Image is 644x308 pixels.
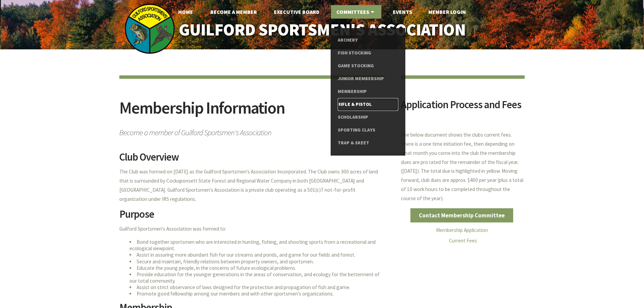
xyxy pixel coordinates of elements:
li: Secure and maintain, friendly relations between property owners, and sportsmen. [129,258,384,265]
h2: Membership Information [119,99,384,125]
a: Scholarship [338,111,398,124]
p: Guilford Sportsmen's Association was formed to: [119,224,384,234]
a: Contact Membership Committee [410,208,514,222]
a: Events [387,5,418,19]
a: Membership [338,85,398,98]
li: Assist in assuring more abundant fish for our streams and ponds, and game for our fields and forest. [129,252,384,258]
li: Provide education for the younger generations in the areas of conservation, and ecology for the b... [129,271,384,284]
a: Member Login [423,5,471,19]
h2: Purpose [119,209,384,224]
a: Guilford Sportsmen's Association [164,16,480,44]
a: Executive Board [268,5,325,19]
li: Assist on strict observance of laws designed for the protection and propagation of fish and game. [129,284,384,290]
a: Archery [338,34,398,47]
a: Rifle & Pistol [338,98,398,111]
a: Current Fees [449,237,477,244]
li: Bond together sportsmen who are interested in hunting, fishing, and shooting sports from a recrea... [129,239,384,252]
a: Home [173,5,198,19]
span: Become a member of Guilford Sportsmen's Association [119,125,384,137]
a: Junior Membership [338,72,398,85]
h2: Club Overview [119,152,384,167]
p: The below document shows the clubs current fees. There is a one time initiation fee, then dependi... [401,131,525,203]
a: Fish Stocking [338,47,398,60]
a: Committees [331,5,381,19]
a: Trap & Skeet [338,137,398,149]
a: Become A Member [205,5,262,19]
li: Educate the young people, in the concerns of future ecological problems. [129,265,384,271]
a: Membership Application [436,227,488,233]
h2: Application Process and Fees [401,99,525,115]
p: The Club was formed on [DATE] as the Guilford Sportsmen's Association Incorporated. The Club owns... [119,167,384,204]
a: Game Stocking [338,60,398,72]
a: Sporting Clays [338,124,398,137]
li: Promote good fellowship among our members and with other sportsmen's organizations. [129,290,384,297]
img: logo_sm.png [124,3,175,54]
